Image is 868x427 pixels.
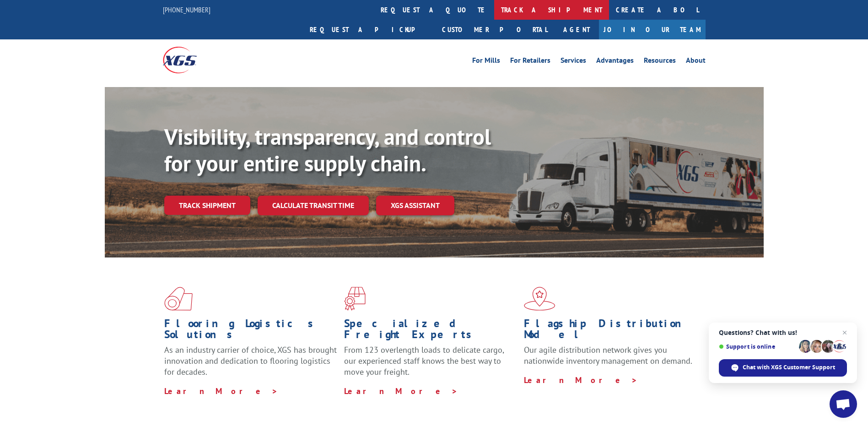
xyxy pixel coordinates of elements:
[510,57,550,67] a: For Retailers
[258,196,369,215] a: Calculate transit time
[435,20,554,39] a: Customer Portal
[686,57,706,67] a: About
[524,318,697,345] h1: Flagship Distribution Model
[344,345,517,385] p: From 123 overlength loads to delicate cargo, our experienced staff knows the best way to move you...
[524,375,638,385] a: Learn More >
[524,345,692,366] span: Our agile distribution network gives you nationwide inventory management on demand.
[554,20,599,39] a: Agent
[524,287,555,311] img: xgs-icon-flagship-distribution-model-red
[644,57,676,67] a: Resources
[344,386,458,396] a: Learn More >
[164,318,337,345] h1: Flooring Logistics Solutions
[344,287,366,311] img: xgs-icon-focused-on-flooring-red
[303,20,435,39] a: Request a pickup
[163,5,210,14] a: [PHONE_NUMBER]
[743,363,835,372] span: Chat with XGS Customer Support
[164,122,491,177] b: Visibility, transparency, and control for your entire supply chain.
[164,345,337,377] span: As an industry carrier of choice, XGS has brought innovation and dedication to flooring logistics...
[719,359,847,377] span: Chat with XGS Customer Support
[164,196,250,215] a: Track shipment
[596,57,634,67] a: Advantages
[719,329,847,336] span: Questions? Chat with us!
[472,57,500,67] a: For Mills
[599,20,706,39] a: Join Our Team
[164,287,193,311] img: xgs-icon-total-supply-chain-intelligence-red
[344,318,517,345] h1: Specialized Freight Experts
[376,196,454,215] a: XGS ASSISTANT
[830,390,857,418] a: Open chat
[561,57,586,67] a: Services
[164,386,278,396] a: Learn More >
[719,343,796,350] span: Support is online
